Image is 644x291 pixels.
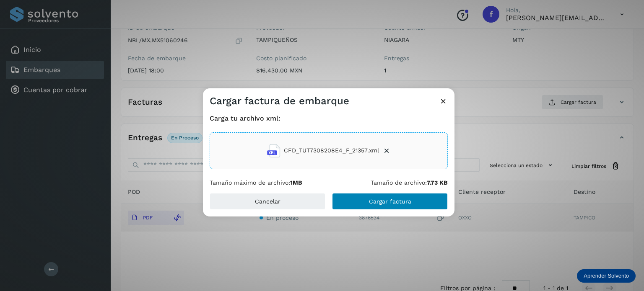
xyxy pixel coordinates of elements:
[427,179,448,186] b: 7.73 KB
[332,193,448,210] button: Cargar factura
[210,95,349,107] h3: Cargar factura de embarque
[284,146,379,155] span: CFD_TUT7308208E4_F_21357.xml
[584,273,629,279] p: Aprender Solvento
[290,179,302,186] b: 1MB
[371,179,448,186] p: Tamaño de archivo:
[210,114,448,122] h4: Carga tu archivo xml:
[369,198,411,204] span: Cargar factura
[255,198,280,204] span: Cancelar
[577,269,636,283] div: Aprender Solvento
[210,179,302,186] p: Tamaño máximo de archivo:
[210,193,325,210] button: Cancelar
